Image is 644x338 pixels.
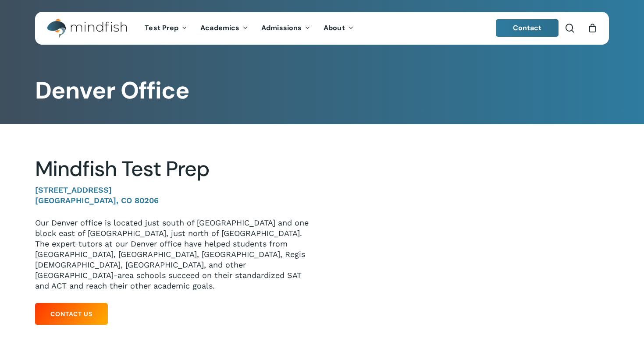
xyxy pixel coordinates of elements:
[261,23,302,32] span: Admissions
[200,23,239,32] span: Academics
[35,185,112,194] strong: [STREET_ADDRESS]
[145,23,178,32] span: Test Prep
[50,310,93,318] span: Contact Us
[35,77,608,105] h1: Denver Office
[255,25,317,32] a: Admissions
[35,303,108,325] a: Contact Us
[138,12,360,45] nav: Main Menu
[513,23,542,32] span: Contact
[138,25,194,32] a: Test Prep
[324,23,345,32] span: About
[35,12,609,45] header: Main Menu
[35,218,309,291] p: Our Denver office is located just south of [GEOGRAPHIC_DATA] and one block east of [GEOGRAPHIC_DA...
[317,25,360,32] a: About
[496,19,559,37] a: Contact
[194,25,255,32] a: Academics
[35,196,159,205] strong: [GEOGRAPHIC_DATA], CO 80206
[35,156,309,182] h2: Mindfish Test Prep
